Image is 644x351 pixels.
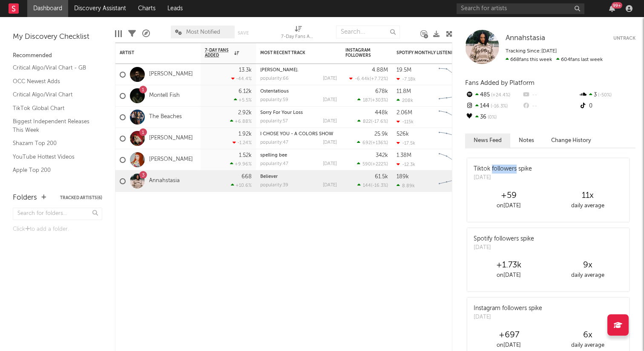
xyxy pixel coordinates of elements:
[260,174,337,179] div: Believer
[186,29,220,35] span: Most Notified
[469,340,548,351] div: on [DATE]
[435,149,473,171] svg: Chart title
[376,153,388,158] div: 342k
[465,90,522,101] div: 485
[13,77,94,86] a: OCC Newest Adds
[357,119,388,124] div: ( )
[522,101,578,112] div: --
[323,98,337,102] div: [DATE]
[474,244,534,252] div: [DATE]
[435,107,473,128] svg: Chart title
[397,67,411,73] div: 19.5M
[149,113,182,121] a: The Beaches
[397,162,415,167] div: -12.3k
[238,110,252,116] div: 2.92k
[13,90,94,99] a: Critical Algo/Viral Chart
[260,162,288,166] div: popularity: 47
[474,304,542,313] div: Instagram followers spike
[372,67,388,73] div: 4.88M
[363,119,371,124] span: 822
[397,140,415,146] div: -17.5k
[435,85,473,107] svg: Chart title
[149,177,180,185] a: Annahstasia
[435,64,473,85] svg: Chart title
[260,119,288,124] div: popularity: 57
[465,80,535,86] span: Fans Added by Platform
[469,270,548,281] div: on [DATE]
[469,201,548,211] div: on [DATE]
[506,35,545,42] span: Annahstasia
[355,77,370,81] span: -6.44k
[205,48,232,58] span: 7-Day Fans Added
[115,21,122,46] div: Edit Columns
[281,21,315,46] div: 7-Day Fans Added (7-Day Fans Added)
[363,98,371,103] span: 187
[239,89,252,94] div: 6.12k
[13,139,94,148] a: Shazam Top 200
[60,196,102,200] button: Tracked Artists(6)
[13,152,94,162] a: YouTube Hottest Videos
[149,71,193,78] a: [PERSON_NAME]
[323,162,337,166] div: [DATE]
[260,183,288,188] div: popularity: 39
[239,67,252,73] div: 13.3k
[435,128,473,149] svg: Chart title
[397,98,413,103] div: 208k
[13,104,94,113] a: TikTok Global Chart
[323,76,337,81] div: [DATE]
[486,115,497,120] span: 0 %
[397,183,415,189] div: 8.89k
[363,183,371,188] span: 144
[323,140,337,145] div: [DATE]
[260,98,288,102] div: popularity: 59
[465,112,522,123] div: 36
[372,183,387,188] span: -16.3 %
[506,57,552,62] span: 668 fans this week
[522,90,578,101] div: --
[260,89,289,94] a: Ostentatious
[260,76,289,81] div: popularity: 66
[149,92,180,99] a: Montell Fish
[375,110,388,116] div: 448k
[397,153,411,158] div: 1.38M
[597,93,612,98] span: -50 %
[490,93,510,98] span: +24.4 %
[345,48,375,58] div: Instagram Followers
[323,119,337,124] div: [DATE]
[506,34,545,43] a: Annahstasia
[469,330,548,340] div: +697
[397,110,412,116] div: 2.06M
[397,119,414,125] div: -115k
[397,76,416,82] div: -7.18k
[357,97,388,103] div: ( )
[142,21,150,46] div: A&R Pipeline
[375,89,388,94] div: 678k
[128,21,136,46] div: Filters
[241,174,252,180] div: 668
[579,90,635,101] div: 3
[371,77,387,81] span: +7.72 %
[474,235,534,244] div: Spotify followers spike
[474,313,542,322] div: [DATE]
[506,49,557,54] span: Tracking Since: [DATE]
[13,224,102,235] div: Click to add a folder.
[435,171,473,192] svg: Chart title
[357,140,388,145] div: ( )
[543,133,600,148] button: Change History
[260,153,337,158] div: spelling bee
[579,101,635,112] div: 0
[149,135,193,142] a: [PERSON_NAME]
[260,174,278,179] a: Believer
[397,174,409,180] div: 189k
[349,76,388,81] div: ( )
[397,89,411,94] div: 11.8M
[612,2,622,9] div: 99 +
[397,131,409,137] div: 526k
[239,131,252,137] div: 1.92k
[374,131,388,137] div: 25.9k
[13,117,94,134] a: Biggest Independent Releases This Week
[260,132,333,136] a: I CHOSE YOU - A COLORS SHOW
[323,183,337,188] div: [DATE]
[336,26,400,38] input: Search...
[548,260,627,270] div: 9 x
